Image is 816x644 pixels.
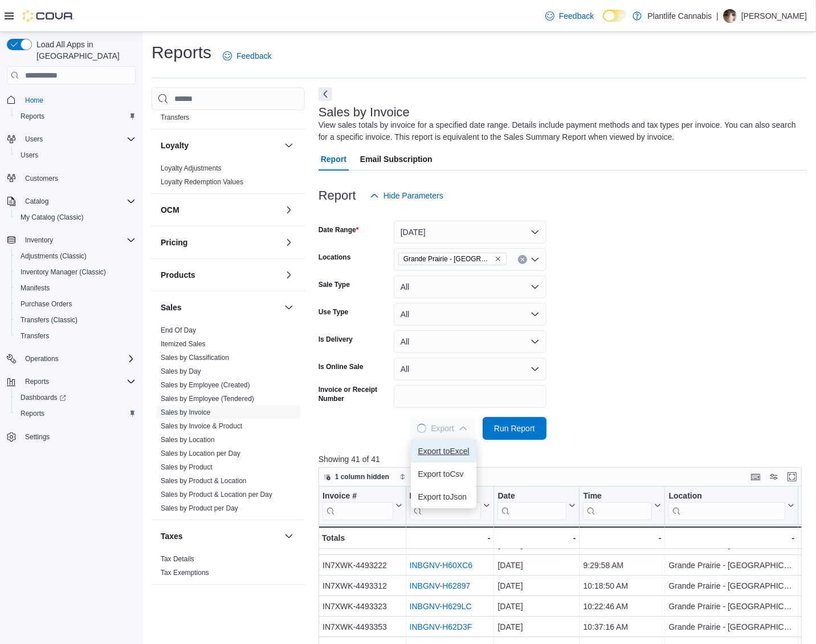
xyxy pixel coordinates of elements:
[16,313,82,327] a: Transfers (Classic)
[409,623,472,632] a: INBGNV-H62D3F
[319,453,807,465] p: Showing 41 of 41
[497,491,576,520] button: Date
[11,108,140,124] button: Reports
[11,296,140,312] button: Purchase Orders
[161,302,280,313] button: Sales
[785,470,799,484] button: Enter fullscreen
[21,233,136,247] span: Inventory
[321,148,346,171] span: Report
[21,331,49,341] span: Transfers
[319,106,410,119] h3: Sales by Invoice
[319,87,332,101] button: Next
[236,50,271,62] span: Feedback
[161,422,242,430] a: Sales by Invoice & Product
[16,110,49,123] a: Reports
[583,600,661,614] div: 10:22:46 AM
[161,449,240,458] span: Sales by Location per Day
[161,177,243,187] span: Loyalty Redemption Values
[583,580,661,593] div: 10:18:50 AM
[483,417,546,440] button: Run Report
[749,470,762,484] button: Keyboard shortcuts
[161,435,215,444] span: Sales by Location
[495,256,501,262] button: Remove Grande Prairie - Cobblestone from selection in this group
[418,469,469,479] span: Export to Csv
[11,390,140,406] a: Dashboards
[152,323,305,520] div: Sales
[322,531,402,545] div: Totals
[360,148,433,171] span: Email Subscription
[21,268,106,277] span: Inventory Manager (Classic)
[161,140,189,151] h3: Loyalty
[161,114,189,121] a: Transfers
[323,600,402,614] div: IN7XWK-4493323
[723,9,737,23] div: Zach MacDonald
[668,580,794,593] div: Grande Prairie - [GEOGRAPHIC_DATA]
[16,329,136,343] span: Transfers
[21,172,63,185] a: Customers
[25,174,58,183] span: Customers
[16,249,136,263] span: Adjustments (Classic)
[323,491,393,502] div: Invoice #
[161,353,229,362] span: Sales by Classification
[161,367,201,375] a: Sales by Day
[161,340,206,348] a: Itemized Sales
[161,530,280,542] button: Taxes
[418,447,469,456] span: Export to Excel
[410,417,474,440] button: LoadingExport
[583,491,652,502] div: Time
[32,39,136,62] span: Load All Apps in [GEOGRAPHIC_DATA]
[11,328,140,344] button: Transfers
[25,135,43,144] span: Users
[716,9,719,23] p: |
[668,621,794,634] div: Grande Prairie - [GEOGRAPHIC_DATA]
[409,491,481,502] div: Receipt #
[319,470,394,484] button: 1 column hidden
[16,407,136,420] span: Reports
[161,367,201,376] span: Sales by Day
[25,197,48,206] span: Catalog
[11,147,140,163] button: Users
[25,377,49,386] span: Reports
[494,423,535,434] span: Run Report
[323,491,402,520] button: Invoice #
[282,529,296,543] button: Taxes
[319,362,364,371] label: Is Online Sale
[152,552,305,584] div: Taxes
[394,221,546,244] button: [DATE]
[7,87,136,475] nav: Complex example
[741,9,807,23] p: [PERSON_NAME]
[21,283,50,293] span: Manifests
[497,600,576,614] div: [DATE]
[394,303,546,326] button: All
[2,232,140,248] button: Inventory
[282,139,296,152] button: Loyalty
[25,354,59,363] span: Operations
[16,148,136,162] span: Users
[11,264,140,280] button: Inventory Manager (Classic)
[161,568,209,577] span: Tax Exemptions
[409,531,490,545] div: -
[21,315,77,325] span: Transfers (Classic)
[21,375,54,388] button: Reports
[319,225,359,234] label: Date Range
[497,491,566,502] div: Date
[161,395,254,403] a: Sales by Employee (Tendered)
[409,582,470,591] a: INBGNV-H62897
[323,491,393,520] div: Invoice #
[319,253,351,262] label: Locations
[411,440,476,463] button: Export toExcel
[319,119,801,143] div: View sales totals by invoice for a specified date range. Details include payment methods and tax ...
[11,248,140,264] button: Adjustments (Classic)
[21,233,58,247] button: Inventory
[21,94,48,107] a: Home
[394,330,546,353] button: All
[21,112,44,121] span: Reports
[398,253,507,265] span: Grande Prairie - Cobblestone
[21,213,84,222] span: My Catalog (Classic)
[161,490,272,499] span: Sales by Product & Location per Day
[16,281,54,295] a: Manifests
[161,408,210,416] a: Sales by Invoice
[11,280,140,296] button: Manifests
[161,204,179,216] h3: OCM
[2,170,140,187] button: Customers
